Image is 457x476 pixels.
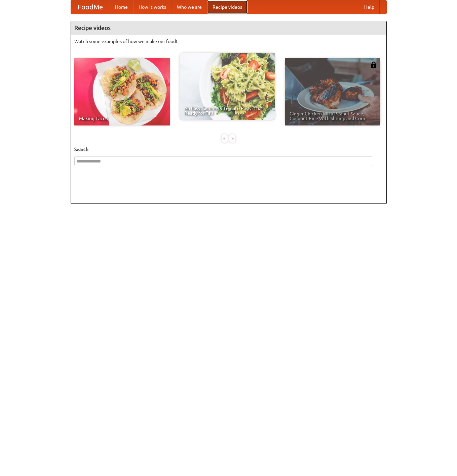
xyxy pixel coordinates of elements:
a: Who we are [172,0,207,14]
p: Watch some examples of how we make our food! [74,38,383,45]
a: Making Tacos [74,58,170,125]
a: An Easy, Summery Tomato Pasta That's Ready for Fall [180,53,275,120]
img: 483408.png [370,62,377,68]
a: Help [359,0,380,14]
a: How it works [133,0,172,14]
div: « [222,134,228,143]
a: Recipe videos [207,0,247,14]
h5: Search [74,146,383,153]
a: FoodMe [71,0,110,14]
div: » [229,134,235,143]
h4: Recipe videos [71,21,386,35]
span: An Easy, Summery Tomato Pasta That's Ready for Fall [184,106,270,115]
a: Home [110,0,133,14]
span: Making Tacos [79,116,165,121]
